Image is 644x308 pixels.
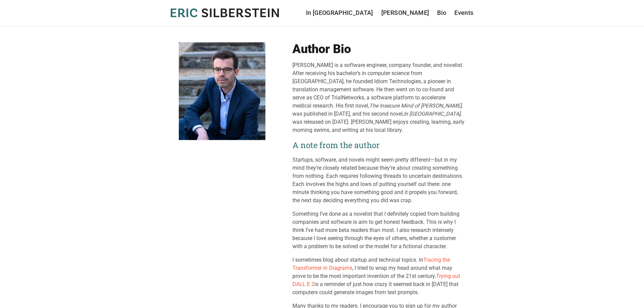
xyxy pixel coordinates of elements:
p: Something I’ve done as a novelist that I definitely copied from building companies and software i... [292,210,466,251]
img: Eric Silberstein [179,42,265,140]
a: [PERSON_NAME] [381,8,429,18]
em: The Insecure Mind of [PERSON_NAME] [369,102,461,109]
div: [PERSON_NAME] is a software engineer, company founder, and novelist. After receiving his bachelor... [292,61,466,134]
p: I sometimes blog about startup and technical topics. In , I tried to wrap my head around what may... [292,256,466,297]
a: Events [454,8,473,18]
em: In [GEOGRAPHIC_DATA] [404,111,460,117]
h1: Author Bio [292,42,466,56]
a: Bio [437,8,446,18]
p: Startups, software, and novels might seem pretty different—but in my mind they’re closely related... [292,156,466,205]
a: In [GEOGRAPHIC_DATA] [306,8,373,18]
h2: A note from the author [292,140,466,150]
